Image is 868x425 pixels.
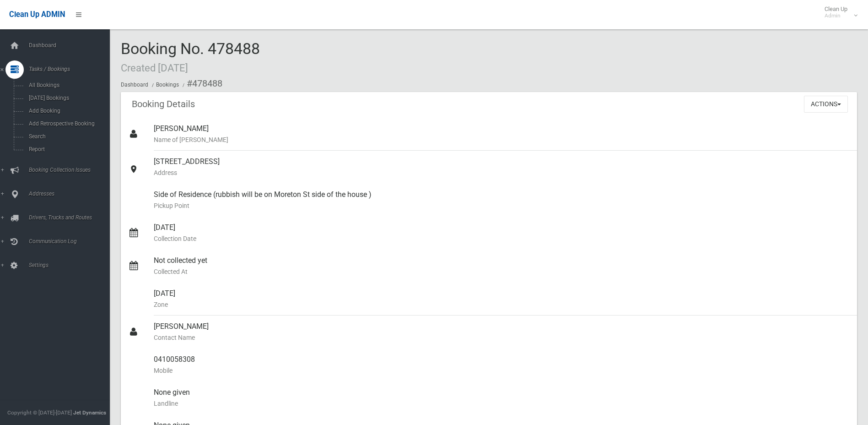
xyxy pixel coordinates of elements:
small: Mobile [154,365,850,376]
span: Report [26,146,109,153]
small: Created [DATE] [121,62,188,74]
strong: Jet Dynamics [73,409,106,416]
span: Booking No. 478488 [121,39,260,75]
span: [DATE] Bookings [26,95,109,101]
header: Booking Details [121,95,206,113]
small: Pickup Point [154,200,850,211]
span: Add Booking [26,108,109,114]
span: Copyright © [DATE]-[DATE] [7,409,72,416]
span: Add Retrospective Booking [26,120,109,127]
div: 0410058308 [154,349,850,381]
a: Dashboard [121,82,148,88]
span: Communication Log [26,238,117,245]
span: Clean Up ADMIN [9,10,65,19]
li: #478488 [180,75,222,92]
small: Collection Date [154,233,850,244]
span: Search [26,133,109,140]
span: Addresses [26,191,117,197]
span: Clean Up [820,5,857,19]
div: [DATE] [154,217,850,250]
span: Tasks / Bookings [26,66,117,72]
div: [PERSON_NAME] [154,316,850,349]
small: Name of [PERSON_NAME] [154,134,850,145]
span: Booking Collection Issues [26,167,117,173]
button: Actions [804,96,848,113]
small: Contact Name [154,332,850,343]
div: Not collected yet [154,250,850,283]
span: All Bookings [26,82,109,88]
a: Bookings [156,82,179,88]
small: Zone [154,299,850,310]
div: Side of Residence (rubbish will be on Moreton St side of the house ) [154,184,850,217]
span: Settings [26,262,117,268]
small: Collected At [154,266,850,277]
span: Dashboard [26,42,117,49]
div: None given [154,381,850,414]
span: Drivers, Trucks and Routes [26,214,117,221]
small: Address [154,167,850,178]
div: [DATE] [154,283,850,316]
small: Landline [154,398,850,409]
div: [PERSON_NAME] [154,118,850,151]
small: Admin [825,12,847,19]
div: [STREET_ADDRESS] [154,151,850,184]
